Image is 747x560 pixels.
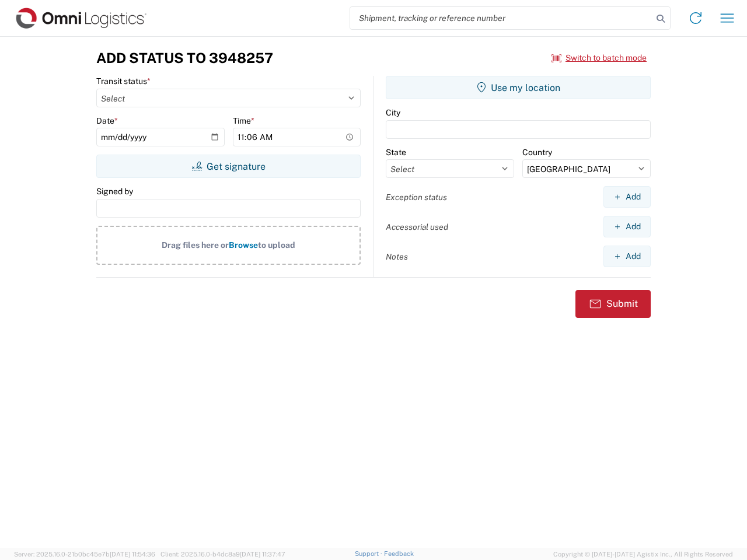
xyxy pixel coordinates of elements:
button: Submit [575,290,651,318]
label: Exception status [386,192,447,202]
button: Switch to batch mode [551,48,647,68]
span: [DATE] 11:37:47 [240,551,285,558]
span: [DATE] 11:54:36 [110,551,155,558]
button: Add [603,246,651,267]
span: Copyright © [DATE]-[DATE] Agistix Inc., All Rights Reserved [553,549,733,559]
label: Time [233,116,254,126]
button: Get signature [96,155,361,178]
input: Shipment, tracking or reference number [350,7,652,29]
a: Support [355,550,384,557]
label: State [386,147,406,157]
span: to upload [258,240,295,250]
label: City [386,107,400,118]
span: Client: 2025.16.0-b4dc8a9 [160,551,285,558]
span: Server: 2025.16.0-21b0bc45e7b [14,551,155,558]
button: Add [603,216,651,237]
label: Country [522,147,552,157]
span: Browse [229,240,258,250]
label: Accessorial used [386,222,448,232]
label: Signed by [96,186,133,197]
a: Feedback [384,550,414,557]
label: Notes [386,251,408,262]
button: Add [603,186,651,208]
label: Transit status [96,76,151,86]
span: Drag files here or [162,240,229,250]
button: Use my location [386,76,651,99]
label: Date [96,116,118,126]
h3: Add Status to 3948257 [96,50,273,66]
